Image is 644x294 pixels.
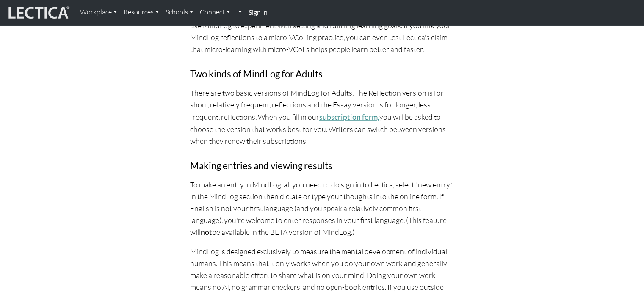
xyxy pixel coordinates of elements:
[201,228,212,236] strong: not
[120,3,162,21] a: Resources
[190,179,454,239] p: To make an entry in MindLog, all you need to do sign in to Lectica, select “new entry” in the Min...
[249,8,268,16] strong: Sign in
[190,160,454,172] h4: Making entries and viewing results
[190,69,454,80] h4: Two kinds of MindLog for Adults
[77,3,120,21] a: Workplace
[6,5,70,21] img: lecticalive
[196,3,233,21] a: Connect
[162,3,196,21] a: Schools
[190,8,454,55] p: MindLog provides developmental benefits from day 1. These benefits multiply if you use MindLog to...
[319,113,379,121] a: subscription form,
[245,3,271,22] a: Sign in
[190,87,454,147] p: There are two basic versions of MindLog for Adults. The Reflection version is for short, relative...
